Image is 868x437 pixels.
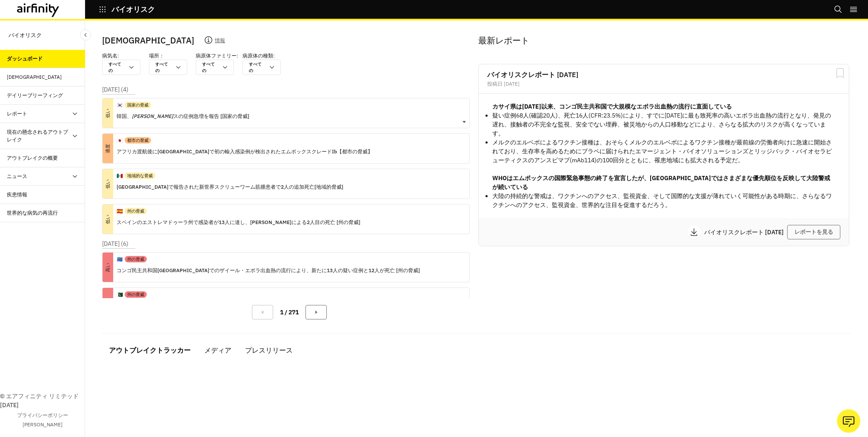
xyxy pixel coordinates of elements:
[102,34,194,47] p: [DEMOGRAPHIC_DATA]
[99,2,155,17] button: バイオリスク
[104,298,111,308] font: 高い
[149,52,164,60] p: 場所：
[102,240,126,247] font: [DATE] (6
[492,192,835,210] p: 大陸の持続的な警戒は、ワクチンへのアクセス、監視資金、そして国際的な支援が薄れていく可能性がある時期に、さらなるワクチンへのアクセス、監視資金、世界的な注目を促進するだろう。
[7,110,27,118] div: レポート
[280,308,299,317] p: 1 / 271
[117,112,249,121] p: 韓国、 スの症例急増を報告 [国家の脅威]
[104,144,111,153] font: 適度
[306,305,327,319] button: 次のページ
[7,73,62,81] div: [DEMOGRAPHIC_DATA]
[7,154,58,162] div: アウトブレイクの概要
[704,229,787,235] p: バイオリスクレポート [DATE]
[17,411,68,419] a: プライバシーポリシー
[117,256,123,263] p: 🇨🇩
[111,6,155,13] p: バイオリスク
[787,225,840,239] button: レポートを見る
[155,61,171,74] div: すべての
[127,256,144,262] p: 州の脅威
[127,208,144,214] p: 州の脅威
[835,68,845,78] svg: ブックマークレポート
[117,147,373,156] p: アフリカ渡航後に[GEOGRAPHIC_DATA]で初の輸入感染例が検出されたエムポックスクレードIb【都市の脅威】
[243,52,275,60] p: 病原体の種類:
[492,103,732,110] strong: カサイ県は[DATE]以来、コンゴ民主共和国で大規模なエボラ出血熱の流行に直面している
[492,111,835,138] p: 疑い症例68人(確認20人)、死亡16人(CFR:23.5%)により、すでに[DATE]に最も致死率の高いエボラ出血熱の流行となり、発見の遅れ、接触者の不完全な監視、安全でない埋葬、被災地からの...
[487,71,840,78] h2: バイオリスクレポート [DATE]
[132,113,173,119] i: [PERSON_NAME]
[492,174,830,191] strong: WHOはエムポックスの国際緊急事態の終了を宣言したが、[GEOGRAPHIC_DATA]ではさまざまな優先順位を反映して大陸警戒が続いている
[104,215,111,224] font: 低い
[245,344,293,356] div: プレスリリース
[7,128,71,144] div: 現在の懸念されるアウトブレイク
[7,209,58,217] div: 世界的な病気の再流行
[117,218,360,227] p: スペインのエストレマドゥーラ州で感染者が13人に達し、[PERSON_NAME]による2人目の死亡 [州の脅威]
[7,191,27,198] div: 疾患情報
[7,172,27,180] div: ニュース
[102,85,128,94] p: )
[109,344,191,356] div: アウトブレイクトラッカー
[7,55,43,63] div: ダッシュボード
[127,172,153,179] p: 地域的な脅威
[249,61,264,74] div: すべての
[108,61,124,74] div: すべての
[102,239,128,248] p: )
[196,52,238,60] p: 病原体ファミリー:
[23,421,63,428] a: [PERSON_NAME]
[117,291,123,299] p: 🇵🇰
[117,182,343,192] p: [GEOGRAPHIC_DATA]で報告された新世界スクリューワーム筋腫患者で2人の追加死亡[地域的脅威]
[127,291,144,298] p: 州の脅威
[215,36,225,48] p: 情報
[117,207,123,215] p: 🇪🇸
[102,52,119,60] p: 病気名:
[104,109,111,118] font: 低い
[117,172,123,180] p: 🇲🇽
[837,409,860,433] button: アナリストに質問する
[478,34,848,47] p: 最新レポート
[102,86,126,93] font: [DATE] (4
[487,81,840,86] div: 投稿日 [DATE]
[127,102,148,108] p: 国家の脅威
[252,305,273,319] button: 前のページ
[80,29,91,40] button: サイドバーを閉じる
[9,27,42,43] p: バイオリスク
[117,137,123,144] p: 🇯🇵
[104,263,111,272] font: 高い
[202,61,217,74] div: すべての
[104,179,111,189] font: 低い
[117,266,420,275] p: コンゴ民主共和国[GEOGRAPHIC_DATA]でのザイール・エボラ出血熱の流行により、新たに13人の疑い症例と12人が死亡 [州の脅威]
[834,2,842,17] button: 捜索
[127,137,148,144] p: 都市の脅威
[492,138,835,165] p: メルクのエルベボによるワクチン接種は、おそらくメルクのエルベボによるワクチン接種が最前線の労働者向けに急速に開始されており、生存率を高めるためにブラペに届けられたエマージェント・バイオソリューシ...
[204,344,231,356] div: メディア
[117,101,123,109] p: 🇰🇷
[7,92,63,99] div: デイリーブリーフィング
